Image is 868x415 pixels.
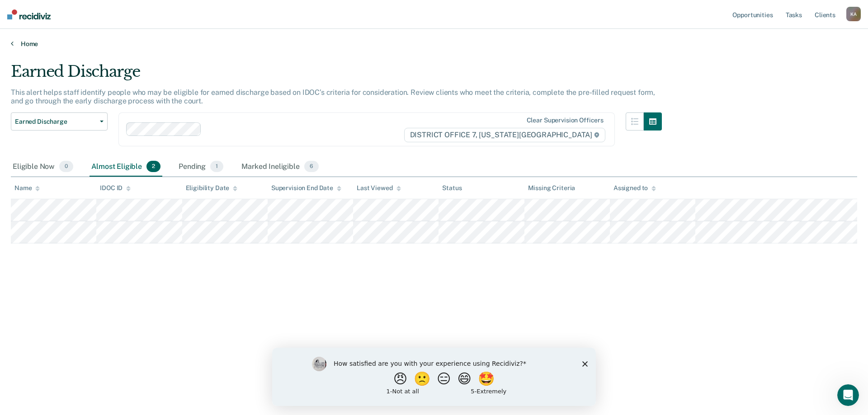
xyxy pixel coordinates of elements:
[528,184,576,192] div: Missing Criteria
[404,128,605,142] span: DISTRICT OFFICE 7, [US_STATE][GEOGRAPHIC_DATA]
[7,9,51,19] img: Recidiviz
[846,7,861,21] button: KA
[272,348,596,406] iframe: Survey by Kim from Recidiviz
[11,62,662,88] div: Earned Discharge
[11,40,857,48] a: Home
[846,7,861,21] div: K A
[442,184,462,192] div: Status
[837,384,859,406] iframe: Intercom live chat
[11,88,655,105] p: This alert helps staff identify people who may be eligible for earned discharge based on IDOC’s c...
[304,161,319,173] span: 6
[240,157,321,177] div: Marked Ineligible6
[146,161,160,173] span: 2
[527,117,604,124] div: Clear supervision officers
[613,184,656,192] div: Assigned to
[15,118,96,126] span: Earned Discharge
[177,157,225,177] div: Pending1
[11,157,75,177] div: Eligible Now0
[59,161,73,173] span: 0
[186,184,238,192] div: Eligibility Date
[14,184,40,192] div: Name
[100,184,131,192] div: IDOC ID
[90,157,162,177] div: Almost Eligible2
[210,161,223,173] span: 1
[357,184,401,192] div: Last Viewed
[271,184,341,192] div: Supervision End Date
[11,112,108,131] button: Earned Discharge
